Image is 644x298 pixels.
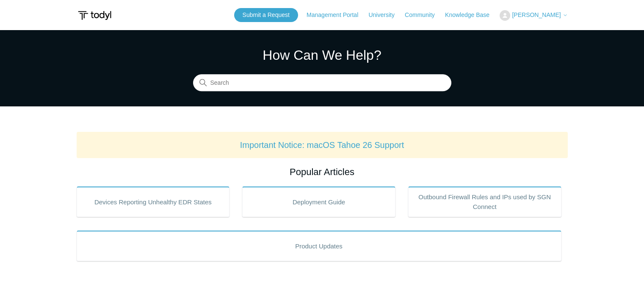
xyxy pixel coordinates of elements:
[242,187,395,217] a: Deployment Guide
[408,187,561,217] a: Outbound Firewall Rules and IPs used by SGN Connect
[77,187,230,217] a: Devices Reporting Unhealthy EDR States
[234,8,298,22] a: Submit a Request
[240,140,404,150] a: Important Notice: macOS Tahoe 26 Support
[368,11,403,19] a: University
[193,45,451,65] h1: How Can We Help?
[307,11,367,19] a: Management Portal
[193,75,451,92] input: Search
[500,10,567,21] button: [PERSON_NAME]
[77,231,561,261] a: Product Updates
[77,165,568,179] h2: Popular Articles
[77,8,113,23] img: Todyl Support Center Help Center home page
[512,11,561,18] span: [PERSON_NAME]
[445,11,498,19] a: Knowledge Base
[405,11,443,19] a: Community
